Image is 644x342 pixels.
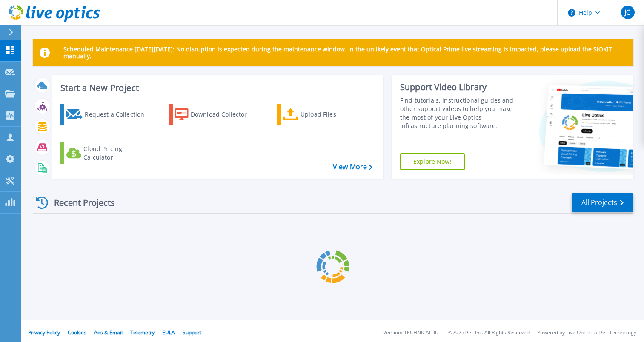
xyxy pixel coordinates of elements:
a: Ads & Email [94,329,123,336]
div: Upload Files [301,106,369,123]
a: Cookies [68,329,86,336]
a: Upload Files [277,104,372,125]
div: Recent Projects [33,192,126,213]
a: Cloud Pricing Calculator [60,142,155,164]
a: Explore Now! [400,153,465,170]
a: Privacy Policy [28,329,60,336]
p: Scheduled Maintenance [DATE][DATE]: No disruption is expected during the maintenance window. In t... [63,46,627,60]
div: Download Collector [191,106,259,123]
div: Request a Collection [85,106,153,123]
a: EULA [162,329,175,336]
a: Support [183,329,201,336]
li: © 2025 Dell Inc. All Rights Reserved [448,330,530,336]
div: Support Video Library [400,82,521,93]
h3: Start a New Project [60,83,372,93]
div: Cloud Pricing Calculator [83,145,152,162]
li: Version: [TECHNICAL_ID] [383,330,441,336]
a: All Projects [572,193,633,212]
div: Find tutorials, instructional guides and other support videos to help you make the most of your L... [400,96,521,130]
li: Powered by Live Optics, a Dell Technology [537,330,636,336]
a: Telemetry [130,329,155,336]
span: JC [624,9,630,16]
a: Request a Collection [60,104,155,125]
a: Download Collector [169,104,264,125]
a: View More [333,163,372,171]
